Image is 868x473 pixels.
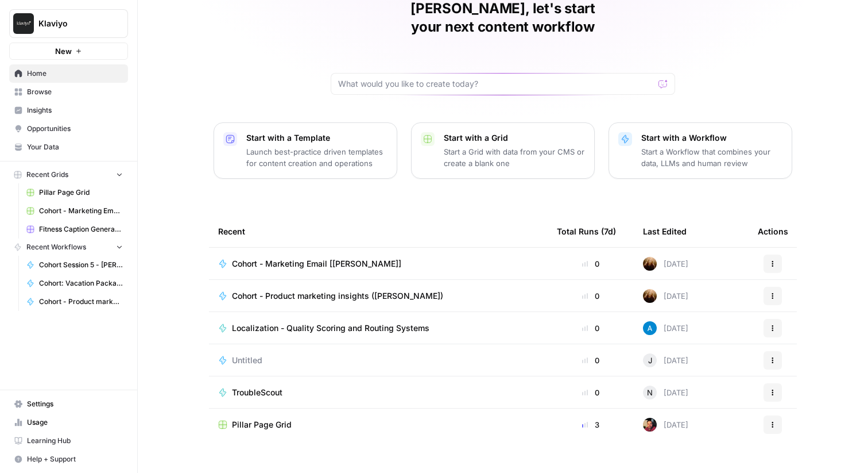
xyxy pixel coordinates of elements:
button: Start with a TemplateLaunch best-practice driven templates for content creation and operations [214,122,397,179]
span: Localization - Quality Scoring and Routing Systems [232,322,429,334]
div: Actions [758,216,788,247]
span: Usage [27,417,123,428]
img: Klaviyo Logo [13,13,34,34]
a: Pillar Page Grid [218,419,538,430]
div: [DATE] [643,418,688,432]
a: Fitness Caption Generator ([PERSON_NAME]) [21,220,128,239]
button: New [9,43,128,60]
span: Settings [27,399,123,409]
div: [DATE] [643,289,688,303]
div: Last Edited [643,216,687,247]
span: Recent Workflows [26,242,86,252]
span: Cohort - Marketing Email [[PERSON_NAME] [39,206,123,216]
div: 3 [557,419,625,430]
span: Fitness Caption Generator ([PERSON_NAME]) [39,224,123,234]
div: [DATE] [643,257,688,271]
span: Opportunities [27,124,123,134]
a: Opportunities [9,120,128,138]
div: 0 [557,290,625,302]
button: Start with a WorkflowStart a Workflow that combines your data, LLMs and human review [609,122,792,179]
span: Untitled [232,355,262,366]
img: x3nc0ru17lq3jedl2cqvm8ode8gp [643,257,657,271]
button: Start with a GridStart a Grid with data from your CMS or create a blank one [411,122,595,179]
img: uuwcbni89hkn3n0owe600bhe8ip9 [643,418,657,432]
button: Recent Workflows [9,239,128,256]
div: 0 [557,387,625,398]
div: [DATE] [643,386,688,399]
a: TroubleScout [218,387,538,398]
span: J [648,355,652,366]
button: Help + Support [9,450,128,468]
span: Klaviyo [38,18,108,29]
a: Cohort - Product marketing insights ([PERSON_NAME]) [218,290,538,302]
a: Cohort - Marketing Email [[PERSON_NAME] [21,202,128,220]
a: Settings [9,395,128,413]
a: Cohort Session 5 - [PERSON_NAME] subject lines/CTAs [21,256,128,274]
span: Learning Hub [27,436,123,446]
a: Cohort: Vacation Package Description ([PERSON_NAME]) [21,274,128,293]
p: Start with a Workflow [641,132,782,144]
a: Untitled [218,355,538,366]
input: What would you like to create today? [338,78,654,90]
a: Cohort - Marketing Email [[PERSON_NAME]] [218,258,538,270]
div: Total Runs (7d) [557,216,616,247]
p: Start a Workflow that combines your data, LLMs and human review [641,146,782,169]
span: Pillar Page Grid [232,419,292,430]
a: Home [9,64,128,83]
span: TroubleScout [232,387,282,398]
span: Help + Support [27,454,123,464]
button: Workspace: Klaviyo [9,9,128,38]
a: Usage [9,413,128,432]
p: Start with a Template [246,132,387,144]
span: Recent Grids [26,170,68,180]
a: Cohort - Product marketing insights ([PERSON_NAME]) [21,293,128,311]
div: 0 [557,322,625,334]
p: Start with a Grid [444,132,585,144]
div: 0 [557,355,625,366]
button: Recent Grids [9,166,128,183]
span: Cohort - Marketing Email [[PERSON_NAME]] [232,258,401,270]
a: Insights [9,101,128,120]
span: Cohort: Vacation Package Description ([PERSON_NAME]) [39,278,123,289]
div: Recent [218,216,538,247]
span: Your Data [27,142,123,152]
img: x3nc0ru17lq3jedl2cqvm8ode8gp [643,289,657,303]
a: Your Data [9,138,128,156]
span: Pillar Page Grid [39,187,123,198]
img: o3cqybgnmipr355j8nz4zpq1mc6x [643,321,657,335]
span: Cohort - Product marketing insights ([PERSON_NAME]) [39,297,123,307]
p: Launch best-practice driven templates for content creation and operations [246,146,387,169]
span: New [55,45,72,57]
a: Localization - Quality Scoring and Routing Systems [218,322,538,334]
div: [DATE] [643,353,688,367]
span: Browse [27,87,123,97]
span: Insights [27,105,123,116]
p: Start a Grid with data from your CMS or create a blank one [444,146,585,169]
a: Browse [9,83,128,101]
div: [DATE] [643,321,688,335]
a: Learning Hub [9,432,128,450]
span: N [647,387,653,398]
div: 0 [557,258,625,270]
span: Home [27,68,123,79]
span: Cohort - Product marketing insights ([PERSON_NAME]) [232,290,443,302]
span: Cohort Session 5 - [PERSON_NAME] subject lines/CTAs [39,260,123,270]
a: Pillar Page Grid [21,183,128,202]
